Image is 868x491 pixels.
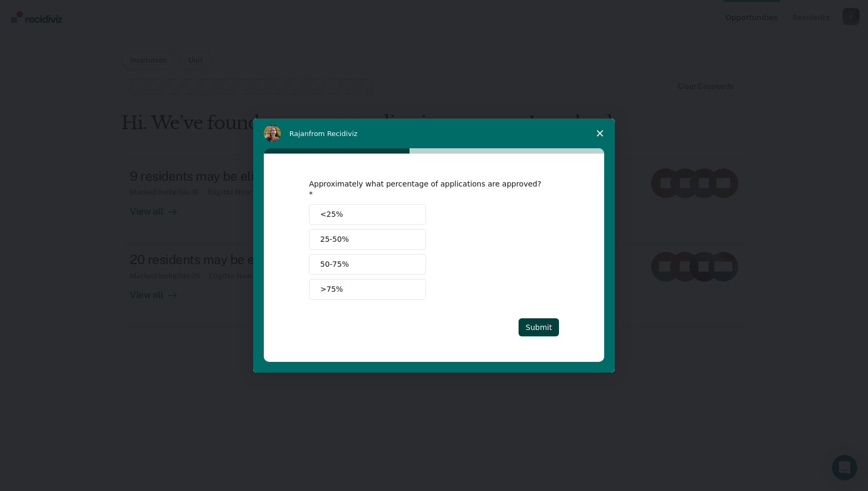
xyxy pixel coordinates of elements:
[309,229,426,250] button: 25-50%
[309,254,426,275] button: 50-75%
[320,234,349,245] span: 25-50%
[309,204,426,225] button: <25%
[585,118,615,148] span: Close survey
[309,130,358,138] span: from Recidiviz
[320,284,343,295] span: >75%
[309,279,426,300] button: >75%
[519,318,559,336] button: Submit
[289,130,309,138] span: Rajan
[320,209,343,220] span: <25%
[264,125,281,142] img: Profile image for Rajan
[309,179,543,198] div: Approximately what percentage of applications are approved?
[320,259,349,270] span: 50-75%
